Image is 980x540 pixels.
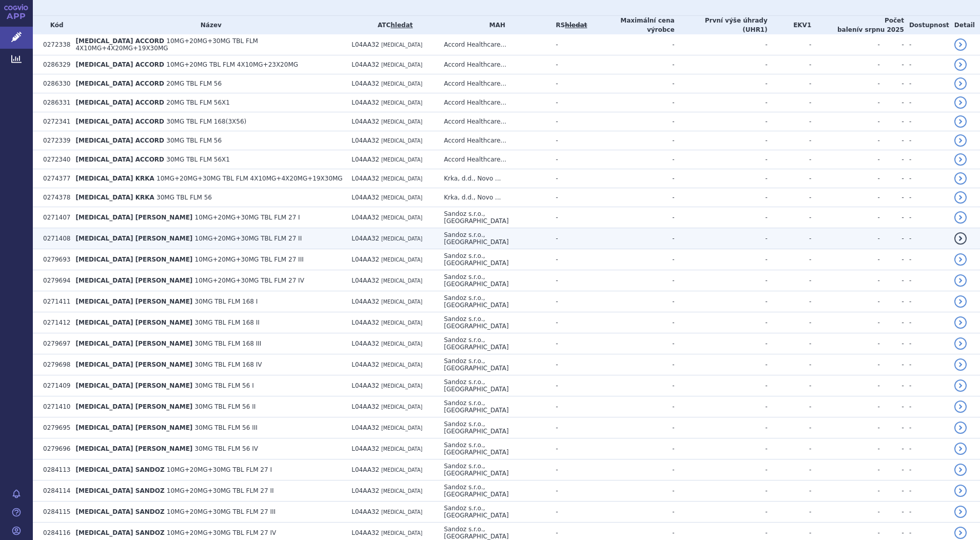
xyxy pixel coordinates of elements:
[551,291,587,312] td: -
[904,207,949,228] td: -
[954,485,967,497] a: detail
[954,115,967,128] a: detail
[880,291,904,312] td: -
[75,403,192,410] span: [MEDICAL_DATA] [PERSON_NAME]
[551,207,587,228] td: -
[954,464,967,476] a: detail
[768,16,812,34] th: EKV1
[75,194,154,201] span: [MEDICAL_DATA] KRKA
[38,55,70,74] td: 0286329
[551,34,587,55] td: -
[904,291,949,312] td: -
[587,249,674,270] td: -
[75,37,164,45] span: [MEDICAL_DATA] ACCORD
[551,333,587,354] td: -
[904,375,949,396] td: -
[195,298,258,305] span: 30MG TBL FLM 168 I
[38,207,70,228] td: 0271407
[381,42,422,48] span: [MEDICAL_DATA]
[904,249,949,270] td: -
[390,22,413,29] a: hledat
[195,382,254,389] span: 30MG TBL FLM 56 I
[811,131,880,150] td: -
[880,354,904,375] td: -
[38,417,70,438] td: 0279695
[954,232,967,245] a: detail
[675,312,768,333] td: -
[880,74,904,93] td: -
[904,417,949,438] td: -
[351,175,379,182] span: L04AA32
[439,228,551,249] td: Sandoz s.r.o., [GEOGRAPHIC_DATA]
[381,138,422,144] span: [MEDICAL_DATA]
[811,112,880,131] td: -
[351,137,379,144] span: L04AA32
[904,150,949,169] td: -
[587,312,674,333] td: -
[351,382,379,389] span: L04AA32
[880,93,904,112] td: -
[381,236,422,242] span: [MEDICAL_DATA]
[587,131,674,150] td: -
[381,320,422,326] span: [MEDICAL_DATA]
[381,341,422,347] span: [MEDICAL_DATA]
[166,61,298,68] span: 10MG+20MG TBL FLM 4X10MG+23X20MG
[75,256,192,263] span: [MEDICAL_DATA] [PERSON_NAME]
[75,235,192,242] span: [MEDICAL_DATA] [PERSON_NAME]
[880,188,904,207] td: -
[439,270,551,291] td: Sandoz s.r.o., [GEOGRAPHIC_DATA]
[551,112,587,131] td: -
[439,207,551,228] td: Sandoz s.r.o., [GEOGRAPHIC_DATA]
[768,312,812,333] td: -
[954,253,967,266] a: detail
[768,34,812,55] td: -
[587,291,674,312] td: -
[904,93,949,112] td: -
[439,396,551,417] td: Sandoz s.r.o., [GEOGRAPHIC_DATA]
[811,55,880,74] td: -
[166,137,222,144] span: 30MG TBL FLM 56
[195,424,258,431] span: 30MG TBL FLM 56 III
[381,299,422,305] span: [MEDICAL_DATA]
[880,249,904,270] td: -
[954,379,967,392] a: detail
[346,16,439,34] th: ATC
[351,256,379,263] span: L04AA32
[381,278,422,284] span: [MEDICAL_DATA]
[351,214,379,221] span: L04AA32
[811,34,880,55] td: -
[768,249,812,270] td: -
[75,37,258,52] span: 10MG+20MG+30MG TBL FLM 4X10MG+4X20MG+19X30MG
[38,74,70,93] td: 0286330
[880,150,904,169] td: -
[954,443,967,455] a: detail
[439,16,551,34] th: MAH
[954,38,967,51] a: detail
[38,34,70,55] td: 0272338
[551,417,587,438] td: -
[351,99,379,106] span: L04AA32
[38,16,70,34] th: Kód
[166,80,222,87] span: 20MG TBL FLM 56
[768,55,812,74] td: -
[904,188,949,207] td: -
[587,74,674,93] td: -
[439,333,551,354] td: Sandoz s.r.o., [GEOGRAPHIC_DATA]
[811,417,880,438] td: -
[675,93,768,112] td: -
[768,417,812,438] td: -
[587,333,674,354] td: -
[439,188,551,207] td: Krka, d.d., Novo ...
[439,312,551,333] td: Sandoz s.r.o., [GEOGRAPHIC_DATA]
[880,417,904,438] td: -
[811,16,904,34] th: Počet balení
[811,291,880,312] td: -
[954,58,967,71] a: detail
[551,270,587,291] td: -
[954,134,967,147] a: detail
[811,249,880,270] td: -
[551,150,587,169] td: -
[954,211,967,224] a: detail
[880,169,904,188] td: -
[675,188,768,207] td: -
